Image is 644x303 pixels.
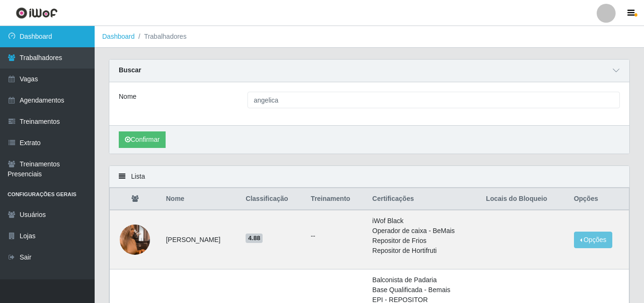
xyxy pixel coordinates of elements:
[574,232,613,248] button: Opções
[16,7,58,19] img: CoreUI Logo
[367,188,480,210] th: Certificações
[480,188,568,210] th: Locais do Bloqueio
[568,188,629,210] th: Opções
[372,226,475,236] li: Operador de caixa - BeMais
[119,92,136,102] label: Nome
[372,236,475,246] li: Repositor de Frios
[135,32,187,42] li: Trabalhadores
[247,92,620,108] input: Digite o Nome...
[120,213,150,267] img: 1740599758812.jpeg
[372,216,475,226] li: iWof Black
[372,285,475,295] li: Base Qualificada - Bemais
[160,210,240,269] td: [PERSON_NAME]
[240,188,305,210] th: Classificação
[372,275,475,285] li: Balconista de Padaria
[311,231,361,241] ul: --
[95,26,644,48] nav: breadcrumb
[246,234,263,243] span: 4.88
[160,188,240,210] th: Nome
[119,131,166,148] button: Confirmar
[109,166,629,188] div: Lista
[305,188,367,210] th: Treinamento
[119,66,141,74] strong: Buscar
[102,33,135,40] a: Dashboard
[372,246,475,256] li: Repositor de Hortifruti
